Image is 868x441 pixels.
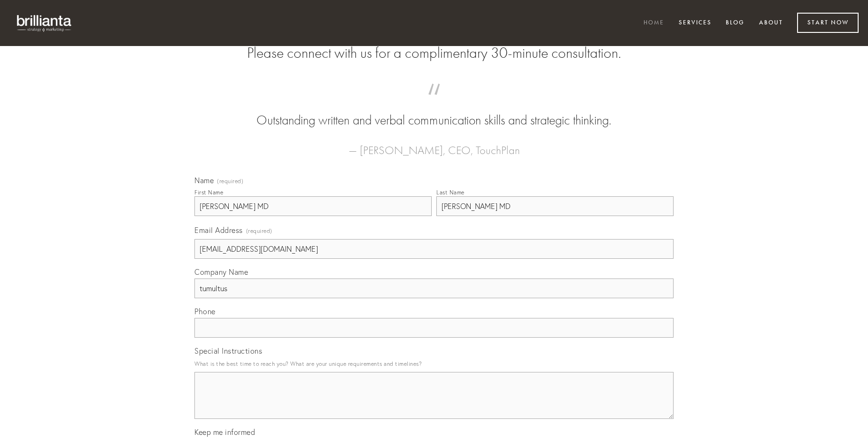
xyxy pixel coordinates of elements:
[436,189,465,196] div: Last Name
[797,13,859,33] a: Start Now
[194,176,214,185] span: Name
[209,130,659,160] figcaption: — [PERSON_NAME], CEO, TouchPlan
[753,15,789,31] a: About
[673,15,718,31] a: Services
[246,224,272,237] span: (required)
[194,357,674,370] p: What is the best time to reach you? What are your unique requirements and timelines?
[217,178,243,184] span: (required)
[194,44,674,62] h2: Please connect with us for a complimentary 30-minute consultation.
[637,15,670,31] a: Home
[209,93,659,130] blockquote: Outstanding written and verbal communication skills and strategic thinking.
[720,15,751,31] a: Blog
[194,267,248,277] span: Company Name
[194,427,255,437] span: Keep me informed
[9,9,80,37] img: brillianta - research, strategy, marketing
[194,307,216,316] span: Phone
[194,189,223,196] div: First Name
[194,225,243,235] span: Email Address
[194,346,262,356] span: Special Instructions
[209,93,659,111] span: “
